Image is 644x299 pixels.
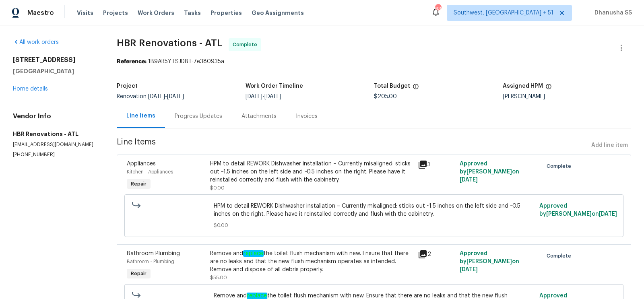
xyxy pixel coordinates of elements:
div: [PERSON_NAME] [503,94,631,99]
div: 634 [435,5,441,13]
span: Bathroom Plumbing [127,251,180,256]
span: - [246,94,281,99]
div: 3 [418,160,454,169]
span: [DATE] [264,94,281,99]
span: [DATE] [460,177,478,183]
span: Complete [233,41,260,49]
span: Tasks [184,10,201,16]
span: Approved by [PERSON_NAME] on [460,161,519,183]
span: HBR Renovations - ATL [117,38,222,48]
span: Kitchen - Appliances [127,169,173,174]
span: Visits [77,9,93,17]
span: Dhanusha SS [591,9,632,17]
span: Complete [547,162,574,170]
div: Attachments [242,112,277,120]
div: 2 [418,250,454,259]
span: $0.00 [214,221,535,229]
p: [EMAIL_ADDRESS][DOMAIN_NAME] [13,141,97,148]
span: $55.00 [210,275,227,280]
div: Remove and the toilet flush mechanism with new. Ensure that there are no leaks and that the new f... [210,250,413,274]
h5: Project [117,83,138,89]
span: Projects [103,9,128,17]
a: All work orders [13,39,59,45]
span: $205.00 [374,94,397,99]
h4: Vendor Info [13,112,97,120]
em: replace [243,250,264,257]
div: 1B9AR5YTSJDBT-7e380935a [117,58,631,66]
h5: [GEOGRAPHIC_DATA] [13,67,97,75]
h5: HBR Renovations - ATL [13,130,97,138]
span: [DATE] [599,211,617,217]
em: replace [247,293,267,299]
span: Repair [128,180,150,188]
span: Line Items [117,138,588,153]
span: Southwest, [GEOGRAPHIC_DATA] + 51 [454,9,553,17]
span: Repair [128,270,150,278]
span: Complete [547,252,574,260]
span: The total cost of line items that have been proposed by Opendoor. This sum includes line items th... [413,83,419,94]
span: Renovation [117,94,184,99]
span: - [148,94,184,99]
h5: Work Order Timeline [246,83,303,89]
span: Approved by [PERSON_NAME] on [539,203,617,217]
a: Home details [13,86,48,92]
span: Properties [211,9,242,17]
span: Approved by [PERSON_NAME] on [460,251,519,272]
span: Bathroom - Plumbing [127,259,174,264]
span: Work Orders [138,9,174,17]
span: HPM to detail REWORK Dishwasher installation – Currently misaligned: sticks out ~1.5 inches on th... [214,202,535,218]
p: [PHONE_NUMBER] [13,151,97,158]
span: [DATE] [460,267,478,272]
div: Invoices [296,112,318,120]
span: Geo Assignments [252,9,304,17]
span: The hpm assigned to this work order. [545,83,552,94]
span: [DATE] [246,94,262,99]
h2: [STREET_ADDRESS] [13,56,97,64]
h5: Total Budget [374,83,410,89]
span: Appliances [127,161,156,167]
b: Reference: [117,59,147,64]
span: [DATE] [167,94,184,99]
div: HPM to detail REWORK Dishwasher installation – Currently misaligned: sticks out ~1.5 inches on th... [210,160,413,184]
div: Progress Updates [175,112,222,120]
span: [DATE] [148,94,165,99]
div: Line Items [126,112,155,120]
span: Maestro [27,9,54,17]
span: $0.00 [210,186,225,190]
h5: Assigned HPM [503,83,543,89]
